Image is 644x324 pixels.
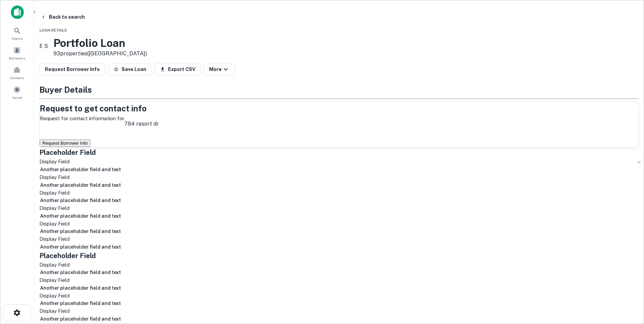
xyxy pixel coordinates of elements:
[53,50,147,58] p: 93 properties ([GEOGRAPHIC_DATA])
[124,120,159,128] p: 784 resort dr
[39,261,639,269] p: Display Field
[108,63,152,75] button: Save Loan
[39,84,639,96] h4: Buyer Details
[39,220,639,228] p: Display Field
[38,11,88,23] button: Back to search
[12,95,22,100] span: Saved
[610,248,644,281] iframe: Chat Widget
[39,173,639,181] p: Display Field
[39,189,639,197] p: Display Field
[39,204,639,212] p: Display Field
[39,276,639,284] p: Display Field
[39,37,48,58] a: E S
[39,284,121,292] h6: Another placeholder field and text
[39,315,121,323] h6: Another placeholder field and text
[204,63,235,75] button: More
[39,63,105,75] button: Request Borrower Info
[53,37,147,50] h3: Portfolio Loan
[39,243,121,251] h6: Another placeholder field and text
[154,63,201,75] button: Export CSV
[39,158,639,166] p: Display Field
[39,300,121,307] h6: Another placeholder field and text
[11,5,24,19] img: capitalize-icon.png
[40,102,638,114] h4: Request to get contact info
[9,55,25,61] span: Borrowers
[39,212,121,220] h6: Another placeholder field and text
[39,181,121,189] h6: Another placeholder field and text
[40,140,90,147] button: Request Borrower Info
[39,292,639,300] p: Display Field
[39,307,639,315] p: Display Field
[39,166,121,173] h6: Another placeholder field and text
[2,64,32,82] a: Contacts
[2,24,32,42] a: Search
[12,36,23,41] span: Search
[39,269,121,276] h6: Another placeholder field and text
[39,235,639,243] p: Display Field
[39,197,121,204] h6: Another placeholder field and text
[10,75,24,80] span: Contacts
[39,147,639,158] h5: Placeholder Field
[40,114,124,133] p: Request for contact information for
[39,42,48,50] p: E S
[2,83,32,102] a: Saved
[39,228,121,235] h6: Another placeholder field and text
[39,251,639,261] h5: Placeholder Field
[2,44,32,62] a: Borrowers
[39,28,67,32] span: Loan Details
